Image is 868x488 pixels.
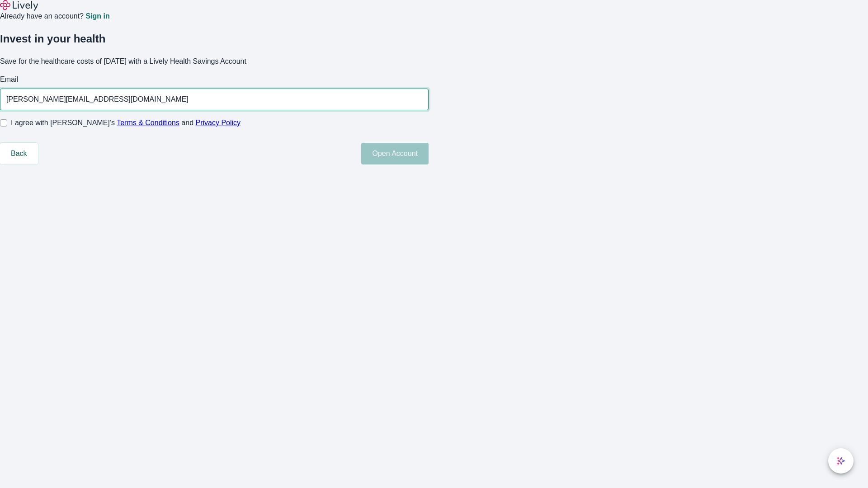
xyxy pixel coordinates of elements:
button: chat [828,448,854,474]
a: Sign in [85,13,109,20]
a: Privacy Policy [196,119,241,127]
a: Terms & Conditions [117,119,179,127]
span: I agree with [PERSON_NAME]’s and [11,117,241,128]
svg: Lively AI Assistant [836,456,845,465]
